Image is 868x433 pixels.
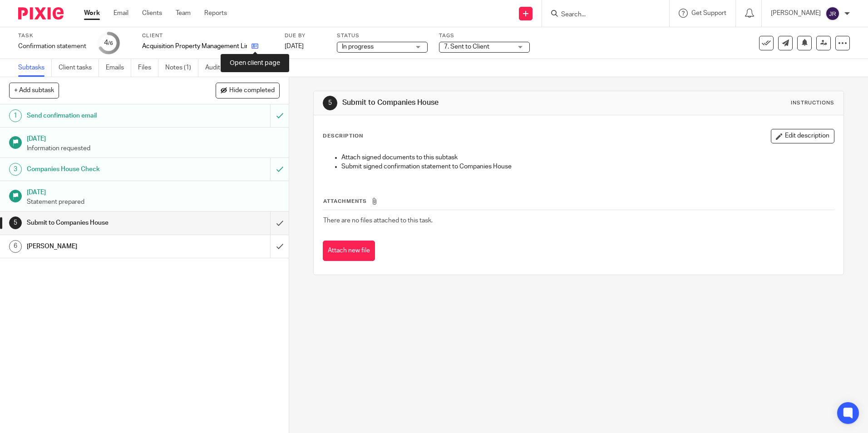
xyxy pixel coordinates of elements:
p: Attach signed documents to this subtask [341,153,833,162]
span: [DATE] [285,43,304,49]
span: Attachments [323,199,367,204]
img: svg%3E [825,6,840,21]
label: Task [18,32,86,39]
a: Email [113,9,128,18]
span: In progress [342,44,374,50]
input: Search [560,11,642,19]
small: /6 [108,41,113,46]
a: Emails [106,59,131,77]
div: 1 [9,109,22,122]
h1: [DATE] [27,186,280,197]
label: Status [337,32,428,39]
label: Due by [285,32,325,39]
h1: Submit to Companies House [27,216,183,230]
div: 5 [9,216,22,229]
button: + Add subtask [9,83,59,98]
span: There are no files attached to this task. [323,217,433,224]
p: Acquisition Property Management Limited [142,42,247,51]
span: 7. Sent to Client [444,44,489,50]
a: Audit logs [205,59,240,77]
div: Instructions [791,99,834,107]
p: Statement prepared [27,197,280,207]
a: Clients [142,9,162,18]
h1: [PERSON_NAME] [27,240,183,253]
button: Attach new file [323,241,375,261]
a: Subtasks [18,59,52,77]
div: 3 [9,163,22,176]
a: Reports [204,9,227,18]
span: Get Support [691,10,726,16]
img: Pixie [18,7,64,20]
p: Submit signed confirmation statement to Companies House [341,162,833,171]
a: Notes (1) [165,59,198,77]
p: Description [323,133,363,140]
h1: Send confirmation email [27,109,183,123]
h1: [DATE] [27,132,280,143]
h1: Submit to Companies House [342,98,598,108]
h1: Companies House Check [27,162,183,176]
span: Hide completed [229,87,275,94]
a: Files [138,59,158,77]
button: Edit description [771,129,834,143]
a: Team [176,9,191,18]
p: [PERSON_NAME] [771,9,821,18]
label: Client [142,32,273,39]
div: Confirmation statement [18,42,86,51]
div: 6 [9,240,22,253]
div: 5 [323,96,337,110]
label: Tags [439,32,530,39]
button: Hide completed [216,83,280,98]
div: 4 [104,38,113,48]
a: Client tasks [59,59,99,77]
p: Information requested [27,144,280,153]
a: Work [84,9,100,18]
